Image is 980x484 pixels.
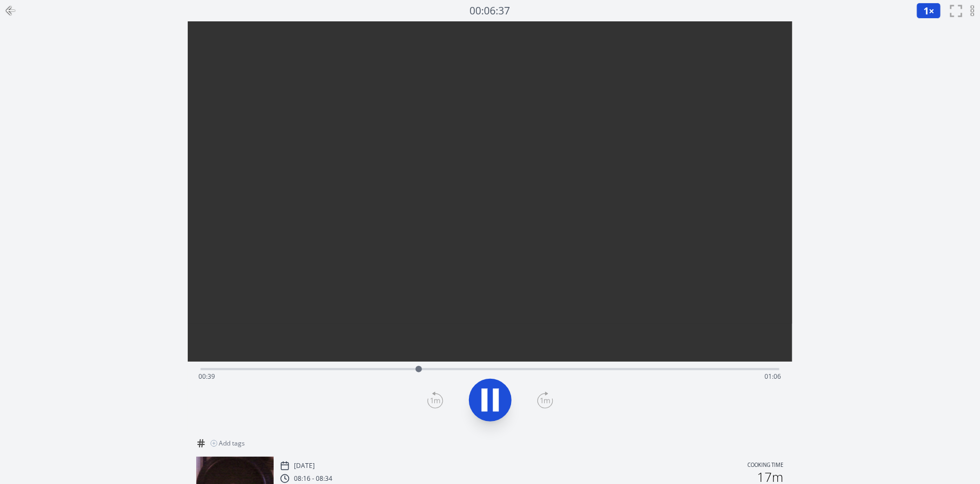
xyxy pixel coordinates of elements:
[923,4,929,17] span: 1
[765,372,782,381] span: 01:06
[206,435,249,452] button: Add tags
[748,461,784,471] p: Cooking time
[470,3,511,19] a: 00:06:37
[219,439,245,448] span: Add tags
[758,471,784,483] h2: 17m
[198,372,215,381] span: 00:39
[294,462,315,470] p: [DATE]
[917,3,941,19] button: 1×
[294,474,332,483] p: 08:16 - 08:34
